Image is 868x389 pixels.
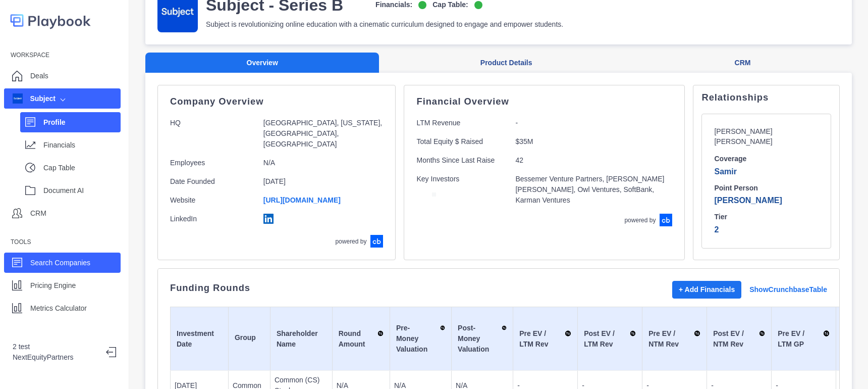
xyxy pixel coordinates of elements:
p: Website [170,195,255,206]
p: Samir [714,166,819,178]
img: logo-colored [10,10,91,31]
p: CRM [30,208,46,219]
p: Profile [43,117,121,128]
p: Subject is revolutionizing online education with a cinematic curriculum designed to engage and em... [206,19,563,30]
div: Pre EV / NTM Rev [648,328,700,350]
p: [GEOGRAPHIC_DATA], [US_STATE], [GEOGRAPHIC_DATA], [GEOGRAPHIC_DATA] [263,118,384,150]
img: Sort [759,328,765,338]
h6: Point Person [714,184,819,193]
img: Sort [377,328,384,338]
img: on-logo [474,1,482,9]
p: Date Founded [170,176,255,187]
p: Total Equity $ Raised [416,136,507,147]
p: LTM Revenue [416,118,507,128]
div: Round Amount [339,328,384,350]
div: Pre-Money Valuation [396,323,445,355]
p: HQ [170,118,255,150]
h6: Tier [714,213,819,222]
div: Post EV / NTM Rev [713,328,765,350]
div: Post EV / LTM Rev [584,328,636,350]
img: linkedin-logo [263,214,274,224]
p: [PERSON_NAME] [PERSON_NAME] [714,126,805,147]
p: Bessemer Venture Partners, [PERSON_NAME] [PERSON_NAME], Owl Ventures, SoftBank, Karman Ventures [515,174,669,206]
img: Sort [823,328,830,338]
p: N/A [263,158,384,168]
img: Sort [502,323,507,333]
img: Sort [565,328,571,338]
p: Cap Table [43,163,121,173]
img: crunchbase-logo [660,214,672,226]
p: Metrics Calculator [30,303,87,314]
p: Financials [43,140,121,151]
p: Pricing Engine [30,280,76,291]
p: - [515,118,669,128]
img: on-logo [418,1,426,9]
img: Sort [440,323,445,333]
p: 2 test [13,342,98,352]
div: Group [235,332,264,346]
div: Subject [13,93,56,104]
button: + Add Financials [672,281,741,299]
div: Shareholder Name [277,328,326,350]
a: Show Crunchbase Table [749,284,827,295]
div: Investment Date [177,328,222,350]
img: Sort [694,328,700,338]
p: Relationships [701,93,831,102]
p: LinkedIn [170,214,255,227]
p: powered by [335,237,366,246]
p: 2 [714,224,819,236]
img: company image [13,93,23,104]
button: Product Details [379,53,633,73]
p: Key Investors [416,174,507,206]
button: CRM [633,53,852,73]
button: Overview [145,53,379,73]
img: crunchbase-logo [370,235,383,248]
p: Document AI [43,185,121,196]
div: Pre EV / LTM Rev [519,328,571,350]
p: powered by [624,216,656,225]
div: Pre EV / LTM GP [778,328,830,350]
p: [PERSON_NAME] [714,194,819,207]
p: Search Companies [30,258,90,268]
div: Post-Money Valuation [458,323,507,355]
p: Deals [30,71,48,81]
p: Months Since Last Raise [416,155,507,166]
p: [DATE] [263,176,384,187]
h6: Coverage [714,155,819,164]
img: Sort [630,328,636,338]
p: 42 [515,155,669,166]
p: NextEquityPartners [13,352,98,363]
p: Employees [170,158,255,168]
p: $35M [515,136,669,147]
p: Financial Overview [416,98,672,106]
p: Funding Rounds [170,284,250,292]
a: [URL][DOMAIN_NAME] [263,196,341,204]
p: Company Overview [170,98,383,106]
